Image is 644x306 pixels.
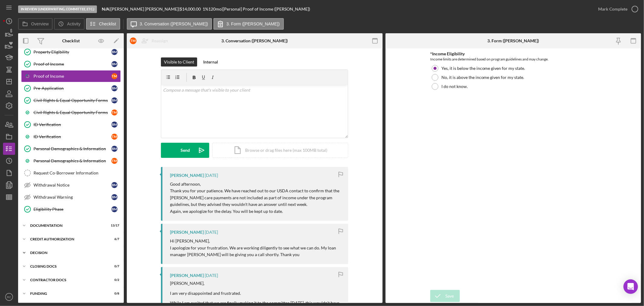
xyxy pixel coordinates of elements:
div: Proof of Income [34,74,111,79]
a: Civil Rights & Equal Opportunity FormsTM [21,106,121,119]
div: $14,000.00 [180,7,203,11]
div: B M [111,182,117,188]
div: Proof of Income [34,62,111,67]
button: Overview [18,18,53,30]
button: RC [3,291,15,303]
div: Civil Rights & Equal Opportunity Forms [34,98,111,103]
a: ID VerificationTM [21,131,121,143]
label: I do not know. [441,84,468,89]
a: Pre-ApplicationBM [21,82,121,94]
button: TMReassign [127,35,174,47]
div: Contractor Docs [30,278,104,282]
div: 13 / 17 [108,224,119,227]
label: 3. Conversation ([PERSON_NAME]) [140,21,208,26]
button: Mark Complete [592,3,641,15]
div: [PERSON_NAME] [170,230,204,235]
div: 0 / 7 [108,265,119,268]
a: Personal Demographics & InformationTM [21,155,121,167]
time: 2025-07-01 14:03 [205,273,218,278]
button: Send [161,143,209,158]
div: In Review (Underwriting, Committee, Etc.) [18,5,97,13]
b: N/A [102,6,109,11]
div: T M [130,37,136,44]
label: 3. Form ([PERSON_NAME]) [226,21,280,26]
text: RC [7,295,11,299]
div: 6 / 7 [108,237,119,241]
div: Internal [203,57,218,67]
div: 1 % [203,7,208,11]
div: ID Verification [34,122,111,127]
div: Save [445,290,454,302]
div: Civil Rights & Equal Opportunity Forms [34,110,111,115]
a: Property EligibilityBM [21,46,121,58]
label: Yes, it is below the income given for my state. [441,66,525,71]
div: T M [111,109,117,116]
div: Reassign [152,35,168,47]
a: Withdrawal NoticeBM [21,179,121,191]
div: | [Personal] Proof of Income ([PERSON_NAME]) [222,7,310,11]
div: B M [111,61,117,67]
p: Again, we apologize for the delay. You will be kept up to date. [170,208,342,215]
a: Eligibility PhaseBM [21,203,121,215]
div: Open Intercom Messenger [623,279,638,294]
button: Visible to Client [161,57,197,67]
div: Income limits are determined based on program guidelines and may change. [430,56,596,62]
div: ID Verification [34,134,111,139]
label: Checklist [99,21,116,26]
div: T M [111,158,117,164]
div: 3. Form ([PERSON_NAME]) [487,38,539,43]
div: B M [111,85,117,91]
button: 3. Conversation ([PERSON_NAME]) [127,18,212,30]
div: CLOSING DOCS [30,265,104,268]
a: Civil Rights & Equal Opportunity FormsBM [21,94,121,106]
a: Request Co-Borrower Information [21,167,121,179]
div: *Income Eligibility [430,51,596,56]
div: Request Co-Borrower Information [34,171,120,175]
div: [PERSON_NAME] [170,273,204,278]
button: 3. Form ([PERSON_NAME]) [213,18,284,30]
a: Withdrawal WarningBM [21,191,121,203]
div: Mark Complete [598,3,627,15]
div: Personal Demographics & Information [34,158,111,163]
div: [PERSON_NAME] [170,173,204,178]
div: CREDIT AUTHORIZATION [30,237,104,241]
div: T M [111,134,117,140]
div: Decision [30,251,116,255]
p: I apologize for your frustration. We are working diligently to see what we can do. My loan manage... [170,245,342,258]
div: B M [111,194,117,200]
div: Personal Demographics & Information [34,146,111,151]
div: [PERSON_NAME] [PERSON_NAME] | [111,7,180,11]
div: Visible to Client [164,57,194,67]
time: 2025-07-01 14:25 [205,230,218,235]
div: B M [111,49,117,55]
a: ID VerificationBM [21,119,121,131]
div: Send [181,143,190,158]
time: 2025-07-02 17:19 [205,173,218,178]
div: 3. Conversation ([PERSON_NAME]) [221,38,288,43]
div: T M [111,73,117,79]
div: B M [111,97,117,103]
div: Property Eligibility [34,50,111,54]
label: No, it is above the income given for my state. [441,75,524,80]
div: 120 mo [208,7,222,11]
a: Proof of IncomeBM [21,58,121,70]
div: | [102,7,111,11]
div: 0 / 8 [108,292,119,295]
div: Pre-Application [34,86,111,91]
p: Hi [PERSON_NAME], [170,238,342,244]
button: Checklist [86,18,120,30]
div: B M [111,122,117,128]
div: Checklist [62,38,80,43]
div: Eligibility Phase [34,207,111,212]
div: B M [111,206,117,212]
a: Proof of IncomeTM [21,70,121,82]
label: Overview [31,21,49,26]
p: Good afternoon, [170,181,342,187]
div: Funding [30,292,104,295]
div: 0 / 2 [108,278,119,282]
div: B M [111,146,117,152]
div: Documentation [30,224,104,227]
a: Personal Demographics & InformationBM [21,143,121,155]
button: Activity [54,18,84,30]
div: Withdrawal Warning [34,195,111,200]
